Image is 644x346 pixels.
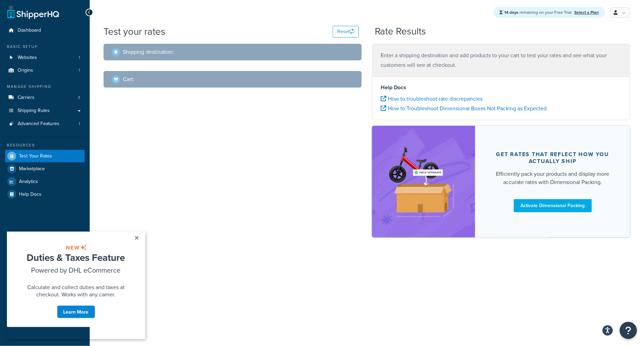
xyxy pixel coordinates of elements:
[50,74,88,87] a: Learn More
[5,150,85,162] a: Test Your Rates
[382,136,465,227] img: feature-image-dim-d40ad3071a2b3c8e08177464837368e35600d3c5e73b18a22c1e4bb210dc32ac.png
[333,26,359,38] button: Reset
[375,26,426,37] h2: Rate Results
[5,118,85,130] a: Advanced Features1
[79,121,80,127] span: 1
[5,188,85,201] a: Help Docs
[25,33,114,43] span: Powered by DHL eCommerce
[492,170,614,186] div: Efficiently pack your products and display more accurate rates with Dimensional Packing.
[5,51,85,64] li: Websites
[5,64,85,77] a: Origins1
[18,68,33,73] span: Origins
[18,55,37,61] span: Websites
[19,166,45,172] span: Marketplace
[505,9,573,16] span: remaining on your Free Trial
[5,44,85,50] div: Basic Setup
[20,19,118,33] span: Duties & Taxes Feature
[5,118,85,130] li: Advanced Features
[20,52,118,67] span: Calculate and collect duties and taxes at checkout. Works with any carrier.
[575,9,599,16] a: Select a Plan
[18,28,41,33] span: Dashboard
[5,64,85,77] li: Origins
[5,24,85,37] a: Dashboard
[19,179,38,185] span: Analytics
[5,163,85,175] a: Marketplace
[5,51,85,64] a: Websites1
[18,108,50,114] span: Shipping Rules
[5,175,85,188] a: Analytics
[104,25,165,38] h1: Test your rates
[78,95,80,101] span: 3
[5,84,85,90] div: Manage Shipping
[5,104,85,117] a: Shipping Rules
[5,91,85,104] li: Carriers
[123,49,174,55] h2: Shipping destination :
[381,104,547,112] a: How to Troubleshoot Dimensional Boxes Not Packing as Expected
[79,68,80,73] span: 1
[18,121,59,127] span: Advanced Features
[79,55,80,61] span: 1
[620,322,637,339] button: Open Resource Center
[381,95,482,103] a: How to troubleshoot rate discrepancies
[123,76,134,82] h2: Cart :
[19,192,41,197] span: Help Docs
[514,199,592,212] a: Activate Dimensional Packing
[492,151,614,165] div: Get rates that reflect how you actually ship
[5,91,85,104] a: Carriers3
[381,51,622,70] p: Enter a shipping destination and add products to your cart to test your rates and see what your c...
[18,95,35,101] span: Carriers
[19,153,52,159] span: Test Your Rates
[5,142,85,148] div: Resources
[381,83,622,92] h4: Help Docs
[505,9,519,16] strong: 14 days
